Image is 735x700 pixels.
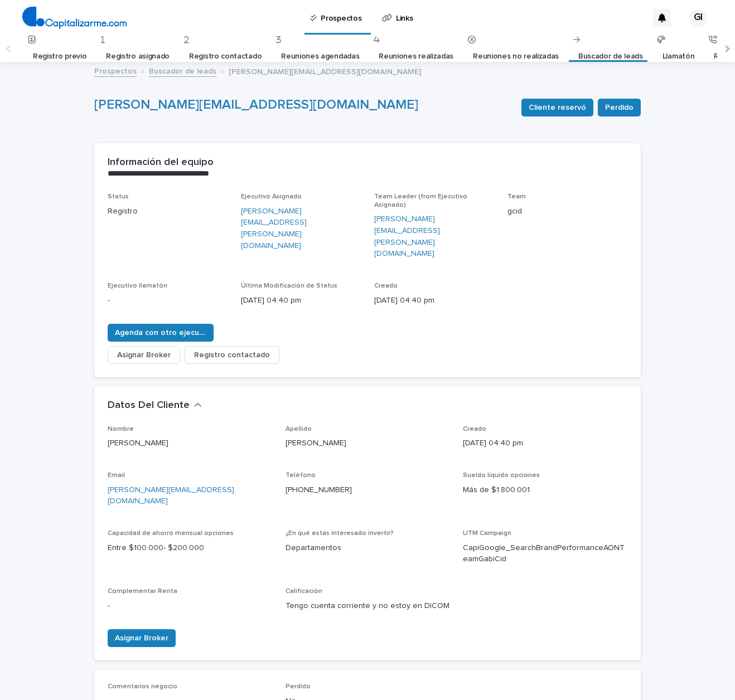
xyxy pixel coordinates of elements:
[286,472,316,479] span: Teléfono
[108,324,214,342] button: Agenda con otro ejecutivo
[33,43,86,70] a: Registro previo
[108,629,176,647] button: Asignar Broker
[463,542,627,566] p: CapiGoogle_SearchBrandPerformanceAONTeamGabiCid
[108,588,177,595] span: Complementar Renta
[286,486,352,494] a: [PHONE_NUMBER]
[22,7,127,29] img: 4arMvv9wSvmHTHbXwTim
[463,437,627,449] p: [DATE] 04:40 pm
[463,472,540,479] span: Sueldo líquido opciones
[117,349,171,361] span: Asignar Broker
[286,437,450,449] p: [PERSON_NAME]
[108,542,272,554] p: Entre $100.000- $200.000
[463,426,486,432] span: Creado
[578,43,643,70] a: Buscador de leads
[241,193,302,200] span: Ejecutivo Asignado
[189,43,262,70] a: Registro contactado
[286,542,450,554] p: Departamentos
[108,400,190,412] h2: Datos Del Cliente
[108,283,167,289] span: Ejecutivo llamatón
[115,327,206,338] span: Agenda con otro ejecutivo
[108,426,134,432] span: Nombre
[374,193,467,208] span: Team Leader (from Ejecutivo Asignado)
[286,530,394,537] span: ¿En qué estás interesado invertir?
[663,43,695,70] a: Llamatón
[529,102,586,113] span: Cliente reservó
[507,193,526,200] span: Team
[108,437,272,449] p: [PERSON_NAME]
[473,43,559,70] a: Reuniones no realizadas
[194,349,270,361] span: Registro contactado
[108,346,180,364] button: Asignar Broker
[521,99,593,116] button: Cliente reservó
[115,633,168,644] span: Asignar Broker
[108,600,272,612] p: -
[463,530,511,537] span: UTM Campaign
[149,64,216,77] a: Buscador de leads
[379,43,453,70] a: Reuniones realizadas
[108,472,125,479] span: Email
[241,295,361,307] p: [DATE] 04:40 pm
[374,295,494,307] p: [DATE] 04:40 pm
[108,193,129,200] span: Status
[241,206,361,252] a: [PERSON_NAME][EMAIL_ADDRESS][PERSON_NAME][DOMAIN_NAME]
[286,683,311,690] span: Perdido
[286,426,312,432] span: Apellido
[108,157,214,169] h2: Información del equipo
[605,102,634,113] span: Perdido
[286,600,450,612] p: Tengo cuenta corriente y no estoy en DICOM
[94,64,137,77] a: Prospectos
[108,486,234,505] a: [PERSON_NAME][EMAIL_ADDRESS][DOMAIN_NAME]
[374,283,398,289] span: Creado
[598,99,641,116] button: Perdido
[108,530,234,537] span: Capacidad de ahorro mensual opciones
[241,283,337,289] span: Última Modificación de Status
[106,43,170,70] a: Registro asignado
[374,213,494,260] a: [PERSON_NAME][EMAIL_ADDRESS][PERSON_NAME][DOMAIN_NAME]
[185,346,279,364] button: Registro contactado
[94,98,418,111] a: [PERSON_NAME][EMAIL_ADDRESS][DOMAIN_NAME]
[229,65,421,77] p: [PERSON_NAME][EMAIL_ADDRESS][DOMAIN_NAME]
[108,683,177,690] span: Comentarios negocio
[108,400,202,412] button: Datos Del Cliente
[286,588,322,595] span: Calificación
[281,43,359,70] a: Reuniones agendadas
[507,206,627,217] p: gcid
[463,484,627,496] p: Más de $1.800.001
[108,295,228,307] p: -
[689,9,707,27] div: GI
[108,206,228,217] p: Registro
